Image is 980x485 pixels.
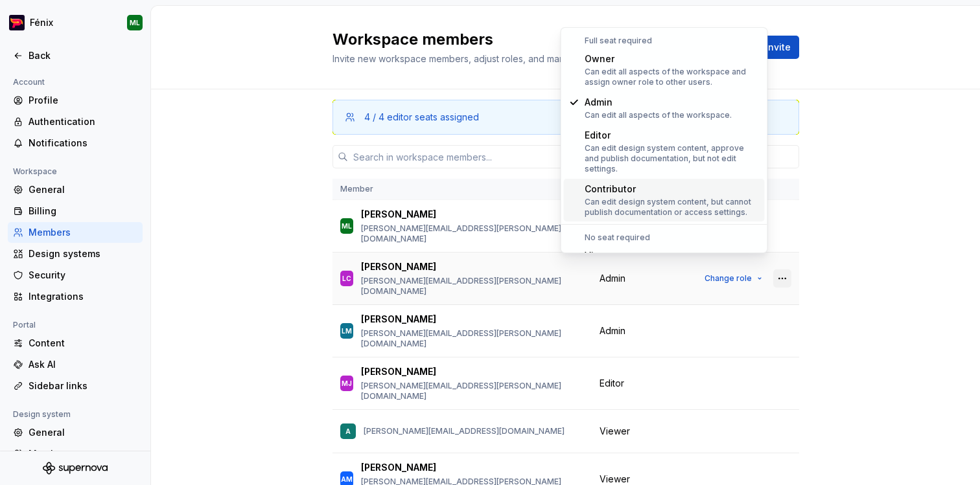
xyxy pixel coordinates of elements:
[29,205,137,218] div: Billing
[600,377,624,390] span: Editor
[342,324,352,337] div: LM
[361,381,584,401] p: [PERSON_NAME][EMAIL_ADDRESS][PERSON_NAME][DOMAIN_NAME]
[8,444,143,464] a: Members
[361,260,436,273] p: [PERSON_NAME]
[361,276,584,297] p: [PERSON_NAME][EMAIL_ADDRESS][PERSON_NAME][DOMAIN_NAME]
[29,115,137,128] div: Authentication
[361,365,436,378] p: [PERSON_NAME]
[585,249,712,262] div: Viewer
[29,94,137,107] div: Profile
[332,29,731,50] h2: Workspace members
[8,333,143,354] a: Content
[342,272,351,285] div: LC
[585,143,760,174] div: Can edit design system content, approve and publish documentation, but not edit settings.
[29,337,137,350] div: Content
[705,273,752,284] span: Change role
[600,272,625,285] span: Admin
[364,111,479,124] div: 4 / 4 editor seats assigned
[600,324,625,337] span: Admin
[3,8,148,37] button: FénixML
[29,379,137,392] div: Sidebar links
[585,96,732,109] div: Admin
[332,179,592,200] th: Member
[765,41,791,54] span: Invite
[29,447,137,460] div: Members
[364,426,565,436] p: [PERSON_NAME][EMAIL_ADDRESS][DOMAIN_NAME]
[361,313,436,326] p: [PERSON_NAME]
[29,247,137,260] div: Design systems
[8,376,143,396] a: Sidebar links
[585,129,760,142] div: Editor
[8,164,62,179] div: Workspace
[8,90,143,111] a: Profile
[8,133,143,153] a: Notifications
[8,201,143,221] a: Billing
[8,286,143,307] a: Integrations
[585,52,760,65] div: Owner
[8,74,50,90] div: Account
[332,53,629,64] span: Invite new workspace members, adjust roles, and manage your team.
[699,269,768,288] button: Change role
[361,223,584,244] p: [PERSON_NAME][EMAIL_ADDRESS][PERSON_NAME][DOMAIN_NAME]
[585,110,732,120] div: Can edit all aspects of the workspace.
[29,269,137,282] div: Security
[30,16,53,29] div: Fénix
[8,222,143,243] a: Members
[29,183,137,196] div: General
[585,183,760,196] div: Contributor
[29,358,137,371] div: Ask AI
[29,226,137,239] div: Members
[600,425,630,438] span: Viewer
[361,208,436,221] p: [PERSON_NAME]
[8,265,143,286] a: Security
[29,290,137,303] div: Integrations
[130,17,140,28] div: ML
[345,425,351,438] div: A
[8,407,76,422] div: Design system
[8,111,143,132] a: Authentication
[361,328,584,349] p: [PERSON_NAME][EMAIL_ADDRESS][PERSON_NAME][DOMAIN_NAME]
[8,243,143,264] a: Design systems
[585,67,760,87] div: Can edit all aspects of the workspace and assign owner role to other users.
[342,220,352,232] div: ML
[9,15,25,30] img: c22002f0-c20a-4db5-8808-0be8483c155a.png
[8,45,143,66] a: Back
[564,232,765,243] div: No seat required
[342,377,352,390] div: MJ
[348,145,799,168] input: Search in workspace members...
[8,354,143,375] a: Ask AI
[43,462,108,475] svg: Supernova Logo
[8,179,143,200] a: General
[361,461,436,474] p: [PERSON_NAME]
[8,317,41,333] div: Portal
[564,36,765,46] div: Full seat required
[8,422,143,443] a: General
[29,137,137,150] div: Notifications
[561,28,767,253] div: Suggestions
[29,426,137,439] div: General
[585,197,760,218] div: Can edit design system content, but cannot publish documentation or access settings.
[29,49,137,62] div: Back
[747,36,799,59] button: Invite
